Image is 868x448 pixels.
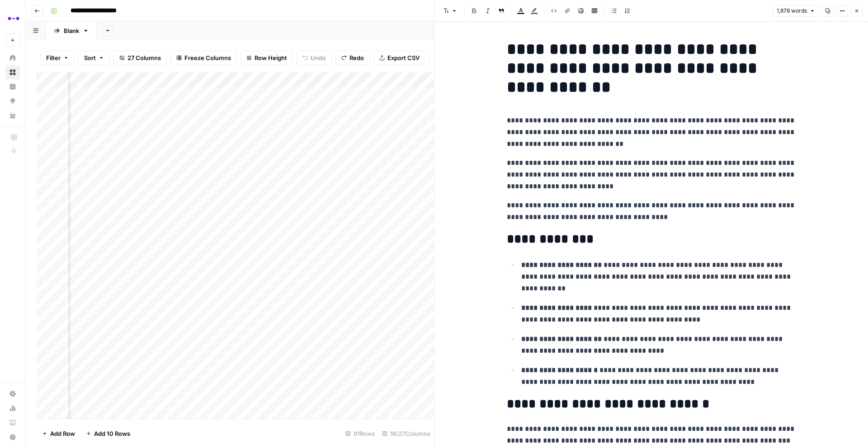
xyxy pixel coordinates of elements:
[170,51,237,65] button: Freeze Columns
[78,51,110,65] button: Sort
[5,387,20,401] a: Settings
[94,429,130,438] span: Add 10 Rows
[5,401,20,415] a: Usage
[80,426,136,441] button: Add 10 Rows
[5,51,20,65] a: Home
[37,426,80,441] button: Add Row
[5,108,20,123] a: Your Data
[335,51,370,65] button: Redo
[777,7,807,15] span: 1,878 words
[64,26,79,35] div: Blank
[40,51,75,65] button: Filter
[387,53,420,62] span: Export CSV
[46,22,97,40] a: Blank
[5,65,20,79] a: Browse
[773,5,819,17] button: 1,878 words
[50,429,75,438] span: Add Row
[127,53,161,62] span: 27 Columns
[311,53,326,62] span: Undo
[255,53,287,62] span: Row Height
[113,51,167,65] button: 27 Columns
[297,51,332,65] button: Undo
[184,53,231,62] span: Freeze Columns
[5,94,20,108] a: Opportunities
[5,430,20,444] button: Help + Support
[46,53,61,62] span: Filter
[378,426,434,441] div: 18/27 Columns
[5,7,20,30] button: Workspace: Abacum
[5,10,22,27] img: Abacum Logo
[373,51,425,65] button: Export CSV
[5,415,20,430] a: Learning Hub
[84,53,96,62] span: Sort
[342,426,378,441] div: 91 Rows
[349,53,364,62] span: Redo
[5,79,20,94] a: Insights
[241,51,293,65] button: Row Height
